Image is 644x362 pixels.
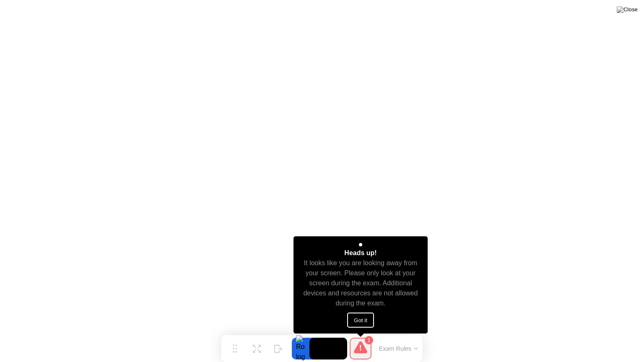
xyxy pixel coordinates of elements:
div: 1 [365,336,373,344]
img: Close [617,6,638,13]
div: Heads up! [344,248,377,258]
div: It looks like you are looking away from your screen. Please only look at your screen during the e... [301,258,421,308]
button: Exam Rules [377,345,421,352]
button: Got it [347,313,374,328]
